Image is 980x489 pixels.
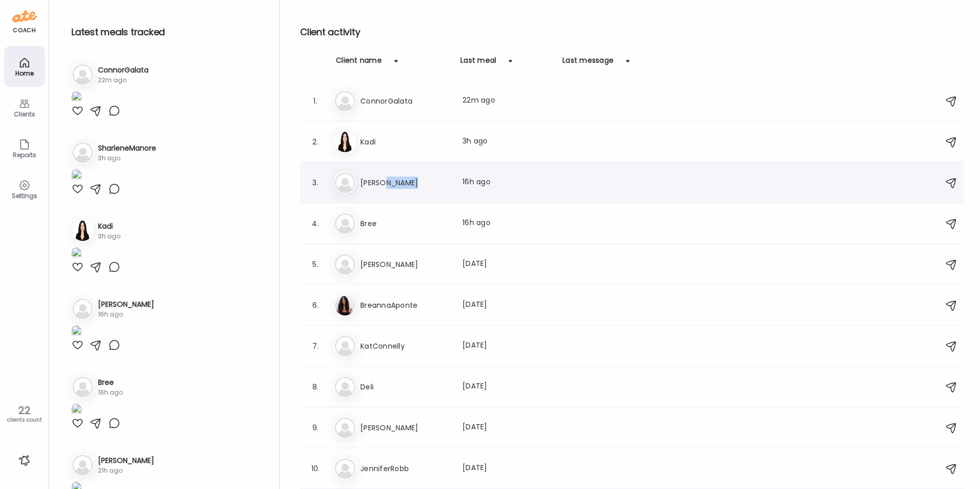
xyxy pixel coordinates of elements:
div: Client name [336,55,382,71]
div: 22 [4,404,45,417]
img: bg-avatar-default.svg [72,64,93,85]
img: bg-avatar-default.svg [335,91,355,111]
img: avatars%2F555KIswkU7auqlkmCEwLM2AoQl73 [335,295,355,315]
h3: [PERSON_NAME] [360,258,450,271]
div: coach [13,26,36,35]
div: 5. [309,258,322,271]
img: images%2Fa620iywtnwfNKwqucAUmg8PZVIy2%2F97MCGB68cSorLFs1nagl%2FfemnvtwIxpfTkGAFCWEr_1080 [71,403,82,417]
div: 16h ago [98,388,123,397]
img: avatars%2F5E2rH66xEUhV7BAAKNMRAJihVqg2 [72,221,93,241]
div: 9. [309,422,322,434]
h3: ConnorGalata [360,95,450,107]
div: 4. [309,217,322,230]
img: bg-avatar-default.svg [335,418,355,438]
img: bg-avatar-default.svg [72,299,93,319]
img: images%2FEmp62dVvWqN0UsdwSfUU2mQTK9C3%2FxHt628bHxivj02ua0bx4%2FrqZurnVjcWbknYTEpHUD_1080 [71,91,82,105]
div: Reports [6,152,43,158]
div: clients count [4,417,45,424]
div: 16h ago [462,217,552,230]
div: [DATE] [462,462,552,475]
img: bg-avatar-default.svg [335,254,355,275]
h3: SharleneManore [98,143,156,154]
div: 3h ago [462,136,552,148]
div: Home [6,70,43,77]
div: 16h ago [462,177,552,189]
img: bg-avatar-default.svg [335,173,355,193]
div: [DATE] [462,340,552,352]
div: 3. [309,177,322,189]
img: ate [12,8,37,25]
img: bg-avatar-default.svg [72,455,93,475]
div: Last message [562,55,614,71]
img: bg-avatar-default.svg [335,336,355,356]
img: bg-avatar-default.svg [335,458,355,479]
h3: JenniferRobb [360,462,450,475]
div: 2. [309,136,322,148]
h3: [PERSON_NAME] [360,177,450,189]
div: [DATE] [462,299,552,311]
h3: Deli [360,381,450,393]
div: 8. [309,381,322,393]
img: bg-avatar-default.svg [335,213,355,234]
div: 21h ago [98,466,154,475]
div: [DATE] [462,381,552,393]
div: 7. [309,340,322,352]
h3: Kadi [98,221,120,232]
div: 22m ago [462,95,552,107]
h3: Bree [98,377,123,388]
h3: [PERSON_NAME] [360,422,450,434]
h2: Latest meals tracked [71,25,263,40]
div: 1. [309,95,322,107]
img: bg-avatar-default.svg [72,377,93,397]
img: avatars%2F5E2rH66xEUhV7BAAKNMRAJihVqg2 [335,132,355,152]
div: 22m ago [98,76,149,85]
img: images%2FfslfCQ2QayQKNrx6VzL2Gb4VpJk2%2ForKqniu5jnAZUcXBWPyW%2FD6CQ5qYQBBA3E2LcH7CO_1080 [71,325,82,339]
img: images%2FjyO53B8KqxS2Z385maNCRLVmMoT2%2F94FLicnCJzQ2OFjqORe1%2FsxkhaqKqoSQbasq3fODs_1080 [71,169,82,183]
div: 6. [309,299,322,311]
img: images%2F5E2rH66xEUhV7BAAKNMRAJihVqg2%2FYTX5tudMJJ5eEic4v8Nz%2FJlmZY4QrIYIX5L6Soq4b_1080 [71,247,82,261]
h3: BreannaAponte [360,299,450,311]
h3: Kadi [360,136,450,148]
div: 16h ago [98,310,154,319]
h3: [PERSON_NAME] [98,299,154,310]
div: Settings [6,192,43,199]
img: bg-avatar-default.svg [72,142,93,163]
div: Last meal [460,55,496,71]
div: 3h ago [98,154,156,163]
div: Clients [6,111,43,117]
div: 3h ago [98,232,120,241]
h3: KatConnelly [360,340,450,352]
div: [DATE] [462,258,552,271]
h3: ConnorGalata [98,65,149,76]
div: 10. [309,462,322,475]
img: bg-avatar-default.svg [335,377,355,397]
h3: Bree [360,217,450,230]
h2: Client activity [300,25,964,40]
h3: [PERSON_NAME] [98,455,154,466]
div: [DATE] [462,422,552,434]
